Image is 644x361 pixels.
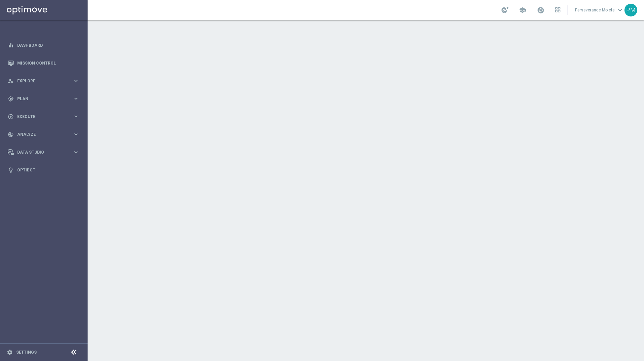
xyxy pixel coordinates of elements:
[8,36,79,54] div: Dashboard
[8,54,79,72] div: Mission Control
[8,149,73,155] div: Data Studio
[7,349,13,355] i: settings
[73,149,79,155] i: keyboard_arrow_right
[7,167,79,173] button: lightbulb Optibot
[8,114,14,120] i: play_circle_outline
[624,4,637,16] div: PM
[7,96,79,102] button: gps_fixed Plan keyboard_arrow_right
[7,150,79,155] button: Data Studio keyboard_arrow_right
[16,350,37,354] a: Settings
[73,113,79,120] i: keyboard_arrow_right
[17,132,73,136] span: Analyze
[7,43,79,48] button: equalizer Dashboard
[616,6,624,14] span: keyboard_arrow_down
[73,131,79,137] i: keyboard_arrow_right
[8,131,73,137] div: Analyze
[8,161,79,179] div: Optibot
[7,114,79,119] button: play_circle_outline Execute keyboard_arrow_right
[8,78,73,84] div: Explore
[8,114,73,120] div: Execute
[17,115,73,119] span: Execute
[574,5,624,15] a: Perseverance Molefekeyboard_arrow_down
[8,78,14,84] i: person_search
[8,131,14,137] i: track_changes
[17,150,73,154] span: Data Studio
[8,96,73,102] div: Plan
[8,96,14,102] i: gps_fixed
[17,161,79,179] a: Optibot
[17,79,73,83] span: Explore
[73,95,79,102] i: keyboard_arrow_right
[17,36,79,54] a: Dashboard
[7,78,79,84] button: person_search Explore keyboard_arrow_right
[17,97,73,101] span: Plan
[8,167,14,173] i: lightbulb
[519,6,526,14] span: school
[73,78,79,84] i: keyboard_arrow_right
[7,61,79,66] button: Mission Control
[7,132,79,137] button: track_changes Analyze keyboard_arrow_right
[8,42,14,48] i: equalizer
[17,54,79,72] a: Mission Control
